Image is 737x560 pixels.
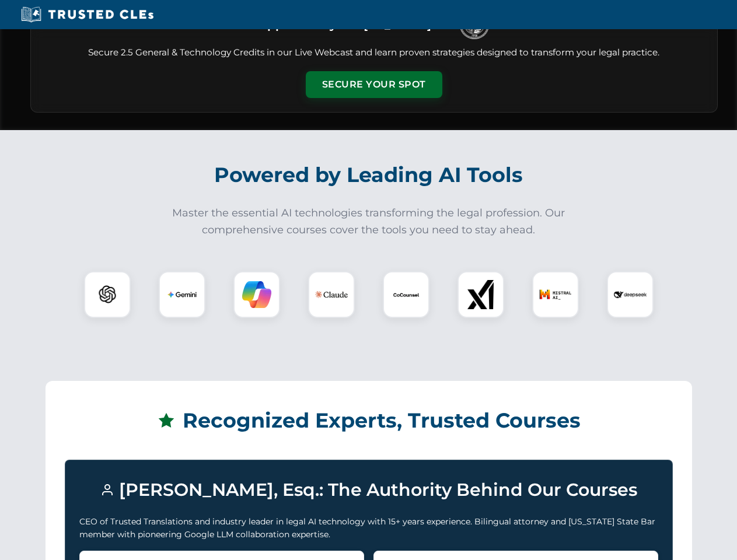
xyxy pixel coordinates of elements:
[84,271,131,318] div: ChatGPT
[306,71,442,98] button: Secure Your Spot
[614,278,647,311] img: DeepSeek Logo
[65,400,673,441] h2: Recognized Experts, Trusted Courses
[79,474,658,506] h3: [PERSON_NAME], Esq.: The Authority Behind Our Courses
[90,278,124,311] img: ChatGPT Logo
[46,155,692,195] h2: Powered by Leading AI Tools
[167,280,197,309] img: Gemini Logo
[308,271,355,318] div: Claude
[383,271,429,318] div: CoCounsel
[607,271,654,318] div: DeepSeek
[457,271,504,318] div: xAI
[159,271,205,318] div: Gemini
[18,6,157,23] img: Trusted CLEs
[539,278,572,311] img: Mistral AI Logo
[466,280,495,309] img: xAI Logo
[233,271,280,318] div: Copilot
[315,278,348,311] img: Claude Logo
[242,280,271,309] img: Copilot Logo
[165,205,573,239] p: Master the essential AI technologies transforming the legal profession. Our comprehensive courses...
[392,280,421,309] img: CoCounsel Logo
[79,515,658,541] p: CEO of Trusted Translations and industry leader in legal AI technology with 15+ years experience....
[532,271,579,318] div: Mistral AI
[45,46,703,60] p: Secure 2.5 General & Technology Credits in our Live Webcast and learn proven strategies designed ...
